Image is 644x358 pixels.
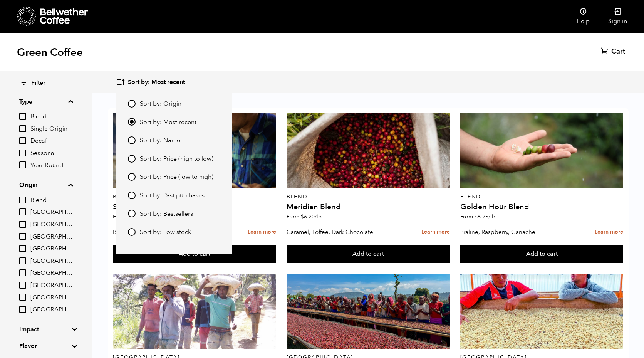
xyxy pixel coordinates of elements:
[116,73,185,91] button: Sort by: Most recent
[248,224,276,240] a: Learn more
[460,194,624,200] p: Blend
[19,269,26,276] input: [GEOGRAPHIC_DATA]
[128,228,136,236] input: Sort by: Low stock
[140,100,181,108] span: Sort by: Origin
[19,125,26,132] input: Single Origin
[128,173,136,181] input: Sort by: Price (low to high)
[19,282,26,289] input: [GEOGRAPHIC_DATA]
[19,221,26,228] input: [GEOGRAPHIC_DATA]
[113,226,224,238] p: Bittersweet Chocolate, Toasted Marshmallow, Candied Orange, Praline
[30,196,73,205] span: Blend
[113,213,148,220] span: From
[19,257,26,264] input: [GEOGRAPHIC_DATA]
[19,113,26,120] input: Blend
[611,47,625,56] span: Cart
[140,210,193,218] span: Sort by: Bestsellers
[19,233,26,240] input: [GEOGRAPHIC_DATA]
[30,245,73,253] span: [GEOGRAPHIC_DATA]
[30,306,73,314] span: [GEOGRAPHIC_DATA]
[460,213,495,220] span: From
[128,192,136,199] input: Sort by: Past purchases
[30,125,73,133] span: Single Origin
[128,155,136,163] input: Sort by: Price (high to low)
[19,208,26,215] input: [GEOGRAPHIC_DATA]
[460,203,624,211] h4: Golden Hour Blend
[30,257,73,266] span: [GEOGRAPHIC_DATA]
[19,161,26,168] input: Year Round
[460,245,624,263] button: Add to cart
[19,325,72,334] summary: Impact
[287,194,450,200] p: Blend
[140,192,205,200] span: Sort by: Past purchases
[30,149,73,158] span: Seasonal
[140,155,213,163] span: Sort by: Price (high to low)
[19,180,73,190] summary: Origin
[287,245,450,263] button: Add to cart
[460,226,571,238] p: Praline, Raspberry, Ganache
[19,341,72,351] summary: Flavor
[30,294,73,302] span: [GEOGRAPHIC_DATA]
[475,213,495,220] bdi: 6.25
[287,226,397,238] p: Caramel, Toffee, Dark Chocolate
[113,194,276,200] p: Blend
[488,213,495,220] span: /lb
[30,161,73,170] span: Year Round
[19,150,26,156] input: Seasonal
[19,137,26,144] input: Decaf
[140,228,191,237] span: Sort by: Low stock
[140,136,180,145] span: Sort by: Name
[140,118,196,127] span: Sort by: Most recent
[19,97,73,106] summary: Type
[19,197,26,203] input: Blend
[113,245,276,263] button: Add to cart
[595,224,623,240] a: Learn more
[301,213,322,220] bdi: 6.20
[30,113,73,121] span: Blend
[475,213,478,220] span: $
[128,100,136,108] input: Sort by: Origin
[19,294,26,301] input: [GEOGRAPHIC_DATA]
[287,203,450,211] h4: Meridian Blend
[128,78,185,87] span: Sort by: Most recent
[31,79,45,87] span: Filter
[30,208,73,217] span: [GEOGRAPHIC_DATA]
[128,210,136,217] input: Sort by: Bestsellers
[19,245,26,252] input: [GEOGRAPHIC_DATA]
[30,281,73,290] span: [GEOGRAPHIC_DATA]
[128,118,136,126] input: Sort by: Most recent
[315,213,322,220] span: /lb
[421,224,450,240] a: Learn more
[30,269,73,277] span: [GEOGRAPHIC_DATA]
[30,137,73,145] span: Decaf
[30,220,73,229] span: [GEOGRAPHIC_DATA]
[287,213,322,220] span: From
[17,45,83,59] h1: Green Coffee
[301,213,304,220] span: $
[30,233,73,241] span: [GEOGRAPHIC_DATA]
[128,136,136,144] input: Sort by: Name
[601,47,627,56] a: Cart
[19,306,26,313] input: [GEOGRAPHIC_DATA]
[140,173,213,182] span: Sort by: Price (low to high)
[113,203,276,211] h4: Sunrise Blend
